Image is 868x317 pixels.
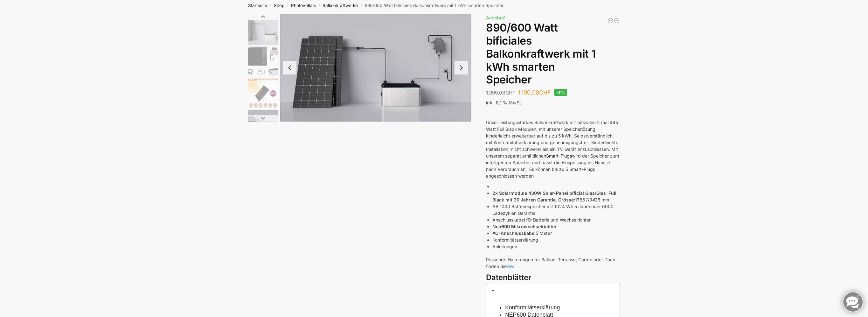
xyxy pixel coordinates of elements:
span: / [267,3,274,8]
a: Balkonkraftwerke [323,3,358,8]
button: Next slide [248,115,278,122]
span: inkl. 8,1 % MwSt. [486,100,522,105]
a: Konformitätserklärung [505,304,560,311]
em: 1134 [585,197,595,202]
img: ASE 1000 Batteriespeicher [248,14,278,45]
a: WiFi Smart Plug für unseren Plug & Play Batteriespeicher [614,18,620,24]
a: Smart-Plugs [546,153,572,158]
li: 3 / 7 [247,77,278,109]
img: 860w-mi-1kwh-speicher [248,46,278,77]
strong: AC-Anschlusskabel [492,230,536,236]
img: 1 (3) [280,14,471,122]
span: CHF [539,89,551,96]
button: Previous slide [283,61,296,74]
p: Passende Halterungen für Balkon, Terrasse, Garten oder Dach finden Sie [486,256,620,270]
li: 2 / 7 [247,46,278,77]
li: Anschlusskabel für Batterie und Wechselrichter [492,216,620,223]
strong: Nep600 Mikrowechselrichter [492,224,557,229]
span: Angebot! [486,15,505,20]
li: 5 Meter [492,230,620,236]
strong: 2x Solarmodule 430W Solar-Panel bificial Glas/Glas Full Black mit 30 Jahren Garantie. Grösse: [492,190,616,202]
img: Bificial 30 % mehr Leistung [248,78,278,109]
h3: Datenblätter [486,272,620,283]
span: / [284,3,291,8]
h1: 890/600 Watt bificiales Balkonkraftwerk mit 1 kWh smarten Speicher [486,21,620,86]
li: Anleitungen [492,243,620,250]
button: Previous slide [248,13,278,20]
span: / [358,3,365,8]
bdi: 1.399,00 [486,90,515,96]
a: Shop [274,3,284,8]
p: Unser leistungsstarkes Balkonkraftwerk mit bifizialen 2 mal 445 Watt Full Black Modulen, mit unse... [486,119,620,179]
a: Startseite [248,3,267,8]
span: -21% [554,89,567,96]
button: Next slide [455,61,468,74]
bdi: 1.100,00 [518,89,551,96]
a: Balkonkraftwerk 445/860 Erweiterungsmodul [607,18,614,24]
a: Photovoltaik [291,3,316,8]
li: Konformitätserklärung [492,236,620,243]
img: 1 (3) [248,110,278,140]
span: 1786 25 mm [575,197,609,202]
li: AB 1000 Batteriespeicher mit 1024 Wh 5 Jahre oder 6000 Ladezyklen Garantie [492,203,620,216]
span: / [316,3,323,8]
span: CHF [505,90,515,96]
li: 4 / 7 [280,14,471,122]
li: 1 / 7 [247,14,278,46]
li: 4 / 7 [247,109,278,141]
a: hier [507,264,514,269]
